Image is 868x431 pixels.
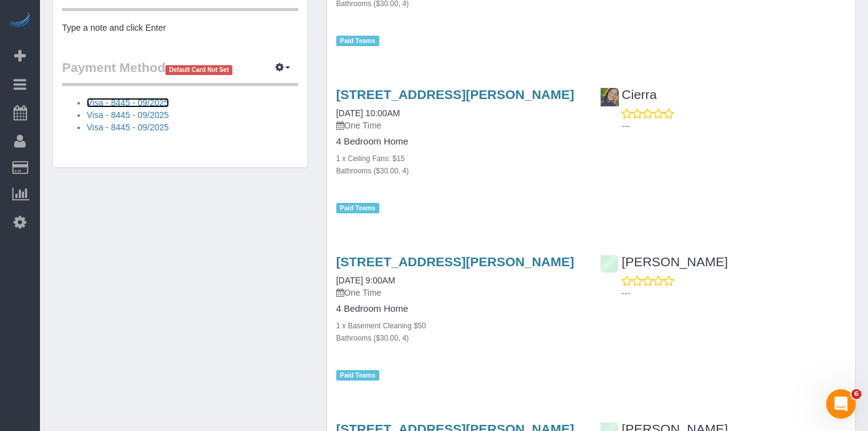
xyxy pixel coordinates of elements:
p: --- [621,287,846,299]
pre: Type a note and click Enter [62,22,298,34]
span: Paid Teams [336,203,379,213]
span: Paid Teams [336,370,379,381]
a: [DATE] 9:00AM [336,275,395,285]
a: Visa - 8445 - 09/2025 [87,122,169,132]
p: --- [621,120,846,132]
small: Bathrooms ($30.00, 4) [336,334,409,342]
a: Visa - 8445 - 09/2025 [87,98,169,108]
h4: 4 Bedroom Home [336,136,582,147]
p: One Time [336,119,582,132]
img: Cierra [601,88,619,106]
a: [DATE] 10:00AM [336,108,400,118]
a: [STREET_ADDRESS][PERSON_NAME] [336,255,574,269]
a: [PERSON_NAME] [600,255,728,269]
iframe: Intercom live chat [826,389,856,419]
small: Bathrooms ($30.00, 4) [336,167,409,175]
p: One Time [336,287,582,299]
small: 1 x Ceiling Fans: $15 [336,154,405,163]
small: 1 x Basement Cleaning $50 [336,322,426,330]
h4: 4 Bedroom Home [336,304,582,314]
span: Paid Teams [336,36,379,46]
span: Default Card Not Set [165,65,232,75]
img: Automaid Logo [7,12,32,30]
a: Cierra [600,87,657,101]
a: Visa - 8445 - 09/2025 [87,110,169,120]
legend: Payment Method [62,58,298,86]
span: 6 [851,389,861,399]
a: [STREET_ADDRESS][PERSON_NAME] [336,87,574,101]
